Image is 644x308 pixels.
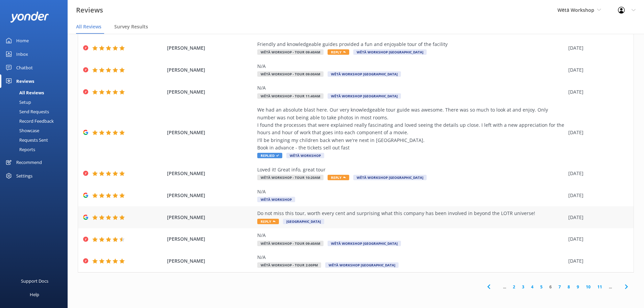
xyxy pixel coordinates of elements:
span: Wētā Workshop - Tour 09:40am [257,241,324,246]
span: Wētā Workshop - Tour 09:40am [257,49,324,55]
div: Setup [4,97,31,107]
span: [PERSON_NAME] [167,257,254,265]
span: [PERSON_NAME] [167,235,254,243]
div: [DATE] [568,214,625,221]
span: Wētā Workshop [GEOGRAPHIC_DATA] [353,175,427,180]
div: Requests Sent [4,135,48,145]
a: 4 [528,284,537,290]
div: Recommend [16,156,42,169]
div: [DATE] [568,170,625,177]
div: [DATE] [568,192,625,199]
span: ... [500,284,509,290]
div: Showcase [4,126,39,135]
span: [PERSON_NAME] [167,129,254,136]
div: All Reviews [4,88,44,97]
div: N/A [257,254,565,261]
span: Wētā Workshop - Tour 11:40am [257,93,324,99]
a: 8 [564,284,573,290]
span: Wētā Workshop [GEOGRAPHIC_DATA] [325,262,399,268]
span: [PERSON_NAME] [167,192,254,199]
a: Requests Sent [4,135,68,145]
div: Loved it! Great info, great tour [257,166,565,173]
div: Home [16,34,29,47]
div: Do not miss this tour, worth every cent and surprising what this company has been involved in bey... [257,210,565,217]
span: [PERSON_NAME] [167,88,254,96]
a: 11 [594,284,605,290]
div: [DATE] [568,257,625,265]
div: [DATE] [568,66,625,74]
a: 9 [573,284,582,290]
span: [PERSON_NAME] [167,214,254,221]
a: Reports [4,145,68,154]
div: N/A [257,63,565,70]
span: ... [605,284,615,290]
span: Wētā Workshop - Tour 09:00am [257,71,324,77]
div: [DATE] [568,88,625,96]
a: Setup [4,97,68,107]
span: [PERSON_NAME] [167,66,254,74]
span: Wētā Workshop [GEOGRAPHIC_DATA] [328,71,401,77]
img: yonder-white-logo.png [10,11,49,23]
div: [DATE] [568,235,625,243]
a: 10 [582,284,594,290]
div: Record Feedback [4,116,54,126]
span: Reply [328,175,349,180]
span: Wētā Workshop [GEOGRAPHIC_DATA] [328,241,401,246]
span: Reply [328,49,349,55]
a: 6 [546,284,555,290]
span: [PERSON_NAME] [167,170,254,177]
a: Send Requests [4,107,68,116]
span: [PERSON_NAME] [167,44,254,52]
span: Replied [257,153,282,158]
div: Chatbot [16,61,33,74]
h3: Reviews [76,5,103,16]
a: 3 [519,284,528,290]
div: Support Docs [21,274,48,288]
span: Survey Results [114,23,148,30]
span: Wētā Workshop [GEOGRAPHIC_DATA] [353,49,427,55]
span: Wētā Workshop [GEOGRAPHIC_DATA] [328,93,401,99]
span: All Reviews [76,23,101,30]
div: N/A [257,188,565,195]
span: Wētā Workshop - Tour 10:20am [257,175,324,180]
a: Showcase [4,126,68,135]
div: N/A [257,84,565,92]
div: Reviews [16,74,34,88]
span: Wētā Workshop [257,197,295,202]
div: Send Requests [4,107,49,116]
div: Friendly and knowledgeable guides provided a fun and enjoyable tour of the facility [257,41,565,48]
div: Help [30,288,39,301]
div: Reports [4,145,35,154]
span: Wētā Workshop [557,7,594,13]
a: 2 [509,284,519,290]
span: Reply [257,219,279,224]
a: 7 [555,284,564,290]
span: Wētā Workshop [286,153,324,158]
a: Record Feedback [4,116,68,126]
div: Inbox [16,47,28,61]
div: [DATE] [568,129,625,136]
span: Wētā Workshop - Tour 2:00pm [257,262,321,268]
span: [GEOGRAPHIC_DATA] [283,219,324,224]
a: 5 [537,284,546,290]
a: All Reviews [4,88,68,97]
div: N/A [257,232,565,239]
div: We had an absolute blast here. Our very knowledgeable tour guide was awesome. There was so much t... [257,106,565,151]
div: Settings [16,169,32,183]
div: [DATE] [568,44,625,52]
